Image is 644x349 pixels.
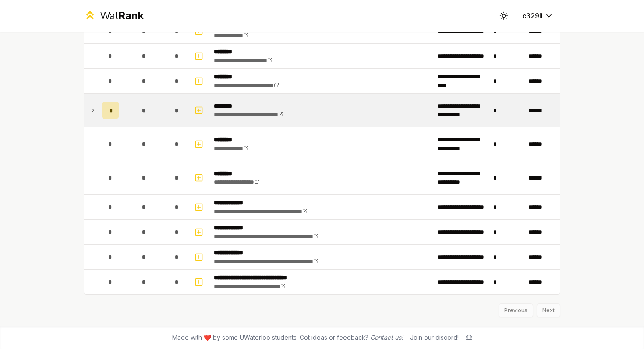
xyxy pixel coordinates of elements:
span: Made with ❤️ by some UWaterloo students. Got ideas or feedback? [172,333,403,342]
button: c329li [515,8,560,24]
span: c329li [522,11,543,21]
a: WatRank [84,9,144,23]
div: Join our discord! [410,333,459,342]
span: Rank [118,9,144,22]
div: Wat [100,9,144,23]
a: Contact us! [370,334,403,341]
